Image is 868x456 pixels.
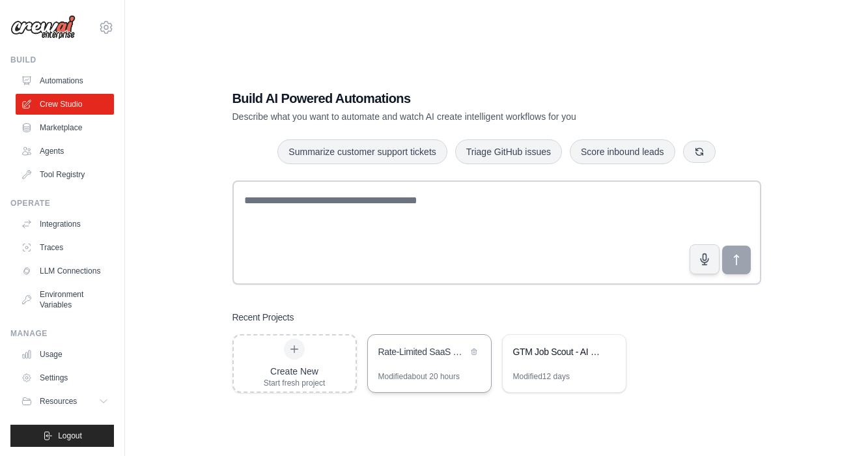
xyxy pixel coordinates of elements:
[10,425,114,447] button: Logout
[10,55,114,65] div: Build
[16,117,114,138] a: Marketplace
[232,110,670,123] p: Describe what you want to automate and watch AI create intelligent workflows for you
[16,391,114,412] button: Resources
[16,70,114,91] a: Automations
[10,15,76,40] img: Logo
[16,261,114,281] a: LLM Connections
[10,198,114,208] div: Operate
[513,371,570,382] div: Modified 12 days
[16,344,114,365] a: Usage
[58,431,82,441] span: Logout
[513,345,602,358] div: GTM Job Scout - AI SaaS Edition
[803,393,868,456] iframe: Chat Widget
[16,284,114,315] a: Environment Variables
[16,164,114,185] a: Tool Registry
[16,237,114,258] a: Traces
[455,139,562,164] button: Triage GitHub issues
[277,139,447,164] button: Summarize customer support tickets
[690,244,720,274] button: Click to speak your automation idea
[16,214,114,235] a: Integrations
[16,367,114,388] a: Settings
[10,328,114,339] div: Manage
[378,345,468,358] div: Rate-Limited SaaS Market Monitor
[570,139,675,164] button: Score inbound leads
[683,141,716,163] button: Get new suggestions
[468,345,481,358] button: Delete project
[16,94,114,115] a: Crew Studio
[232,311,294,324] h3: Recent Projects
[16,141,114,162] a: Agents
[264,365,326,378] div: Create New
[378,371,460,382] div: Modified about 20 hours
[232,89,670,107] h1: Build AI Powered Automations
[264,378,326,388] div: Start fresh project
[40,396,77,406] span: Resources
